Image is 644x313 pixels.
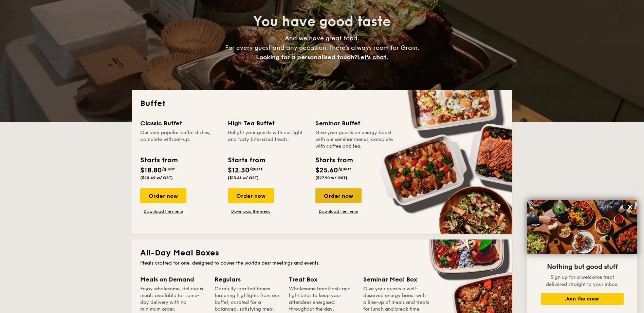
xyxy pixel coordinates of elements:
div: Delight your guests with our light and tasty bite-sized treats. [228,129,307,150]
div: Give your guests an energy boost with our seminar menus, complete with coffee and tea. [315,129,395,150]
span: $12.30 [228,166,250,174]
img: DSC07876-Edit02-Large.jpeg [527,200,637,254]
span: And we have great food. For every guest and any occasion, there’s always room for Grain. [225,35,419,61]
span: $18.80 [140,166,162,174]
button: Join the crew [541,293,624,305]
div: Order now [315,188,362,203]
span: Let's chat. [357,54,388,61]
span: ($27.90 w/ GST) [315,175,347,180]
span: $25.60 [315,166,338,174]
div: Meals crafted for one, designed to power the world's best meetings and events. [140,260,504,267]
div: Enjoy wholesome, delicious meals available for same-day delivery with no minimum order. [140,286,206,313]
span: ($13.41 w/ GST) [228,175,259,180]
span: ($20.49 w/ GST) [140,175,173,180]
div: Order now [228,188,274,203]
h2: All-Day Meal Boxes [140,248,504,258]
div: Carefully-crafted boxes featuring highlights from our buffet, curated for a balanced, satisfying ... [215,286,281,313]
div: Starts from [140,155,177,165]
div: Seminar Buffet [315,119,395,128]
div: Regulars [215,275,281,284]
div: Classic Buffet [140,119,220,128]
span: Looking for a personalised touch? [256,54,357,61]
div: Starts from [315,155,352,165]
div: Seminar Meal Box [363,275,429,284]
div: Treat Box [289,275,355,284]
a: Download the menu [140,209,186,214]
span: You have good taste [253,14,391,30]
button: Close [625,202,636,212]
div: Wholesome breakfasts and light bites to keep your attendees energised throughout the day. [289,286,355,313]
div: Our very popular buffet dishes, complete with set-up. [140,129,220,150]
a: Download the menu [228,209,274,214]
div: Order now [140,188,186,203]
div: Give your guests a well-deserved energy boost with a line-up of meals and treats for lunch and br... [363,286,429,313]
span: /guest [250,167,262,171]
div: Meals on Demand [140,275,206,284]
span: Sign up for a welcome treat delivered straight to your inbox. [546,274,619,287]
span: /guest [162,167,175,171]
div: High Tea Buffet [228,119,307,128]
span: /guest [338,167,351,171]
h2: Buffet [140,98,504,109]
div: Starts from [228,155,265,165]
a: Download the menu [315,209,362,214]
span: Nothing but good stuff [547,263,618,271]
